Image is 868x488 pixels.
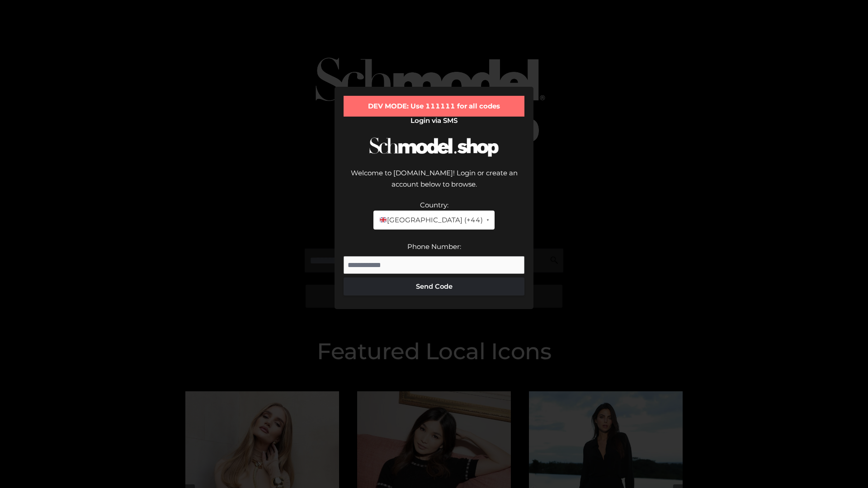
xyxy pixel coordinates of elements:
h2: Login via SMS [344,117,524,125]
div: DEV MODE: Use 111111 for all codes [344,96,524,117]
label: Country: [420,201,448,209]
label: Phone Number: [407,242,461,251]
span: [GEOGRAPHIC_DATA] (+44) [379,214,482,226]
img: 🇬🇧 [380,216,387,223]
img: Schmodel Logo [366,129,502,165]
button: Send Code [344,277,524,296]
div: Welcome to [DOMAIN_NAME]! Login or create an account below to browse. [344,167,524,199]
